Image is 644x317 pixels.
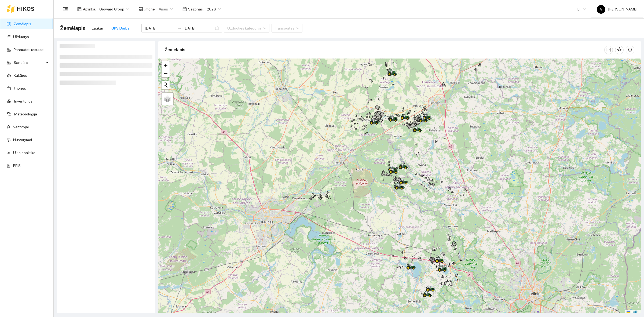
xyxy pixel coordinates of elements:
a: Įmonės [14,86,26,90]
span: shop [139,7,143,11]
div: GPS Darbai [111,25,130,31]
a: Meteorologija [14,112,37,116]
button: menu-fold [60,4,71,14]
span: swap-right [177,26,181,30]
a: Layers [162,93,173,105]
span: to [177,26,181,30]
span: layout [77,7,82,11]
span: Visos [159,5,173,13]
span: V [600,5,602,14]
a: Žemėlapis [14,22,31,26]
button: Initiate a new search [162,81,170,89]
span: LT [577,5,586,13]
a: Kultūros [14,73,27,78]
input: Pradžios data [145,25,175,31]
span: Sandėlis [14,57,44,68]
span: + [164,62,167,68]
a: Zoom in [162,61,170,69]
span: column-width [605,48,613,52]
button: column-width [604,46,613,54]
span: Žemėlapis [60,24,85,32]
a: PPIS [13,163,21,168]
a: Zoom out [162,69,170,77]
span: Aplinka : [83,6,96,12]
span: [PERSON_NAME] [597,7,637,11]
a: Inventorius [14,99,32,103]
span: menu-fold [63,7,68,12]
span: Sezonas : [188,6,204,12]
a: Leaflet [627,310,639,314]
div: Laukai [92,25,103,31]
span: Groward Group [99,5,129,13]
a: Užduotys [13,35,29,39]
span: 2026 [207,5,221,13]
a: Nustatymai [13,138,32,142]
span: − [164,70,167,76]
input: Pabaigos data [184,25,214,31]
a: Ūkio analitika [13,151,35,155]
a: Panaudoti resursai [14,48,44,52]
div: Žemėlapis [165,42,604,57]
span: Įmonė : [144,6,156,12]
a: Vartotojai [13,125,29,129]
span: calendar [182,7,187,11]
